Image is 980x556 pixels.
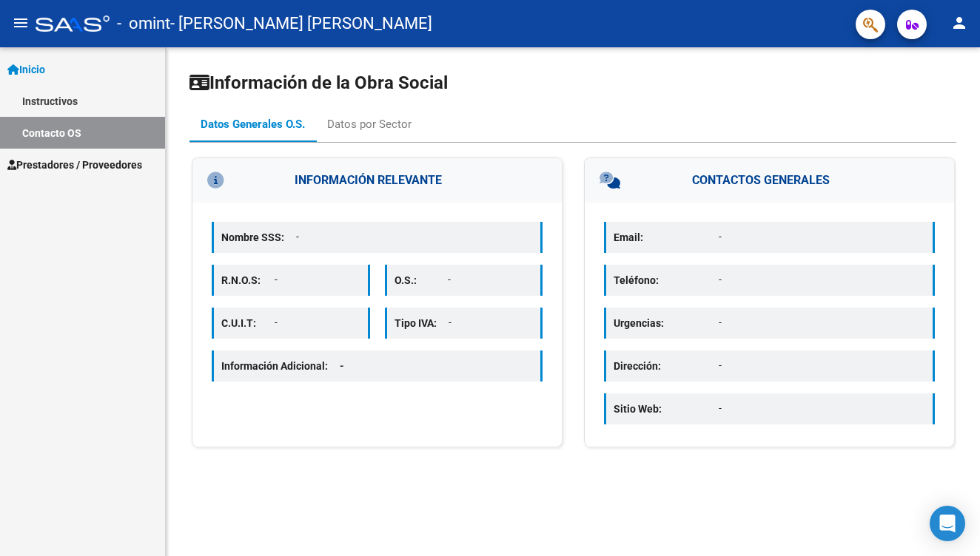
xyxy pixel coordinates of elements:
[719,315,925,330] p: -
[192,158,562,203] h3: INFORMACIÓN RELEVANTE
[585,158,954,203] h3: CONTACTOS GENERALES
[930,506,965,541] div: Open Intercom Messenger
[340,360,344,372] span: -
[275,315,360,330] p: -
[719,401,925,416] p: -
[221,315,275,331] p: C.U.I.T:
[327,116,412,132] div: Datos por Sector
[296,229,533,245] p: -
[221,229,296,245] p: Nombre SSS:
[275,272,360,288] p: -
[614,272,719,288] p: Teléfono:
[189,71,956,95] h1: Información de la Obra Social
[448,272,533,288] p: -
[614,358,719,374] p: Dirección:
[117,7,170,40] span: - omint
[221,358,356,374] p: Información Adicional:
[614,401,719,417] p: Sitio Web:
[12,14,30,32] mat-icon: menu
[170,7,432,40] span: - [PERSON_NAME] [PERSON_NAME]
[395,272,448,288] p: O.S.:
[950,14,968,32] mat-icon: person
[719,358,925,373] p: -
[614,315,719,331] p: Urgencias:
[201,116,305,132] div: Datos Generales O.S.
[7,157,142,173] span: Prestadores / Proveedores
[719,272,925,288] p: -
[7,61,45,78] span: Inicio
[395,315,449,331] p: Tipo IVA:
[614,229,719,245] p: Email:
[449,315,534,330] p: -
[221,272,275,288] p: R.N.O.S:
[719,229,925,245] p: -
